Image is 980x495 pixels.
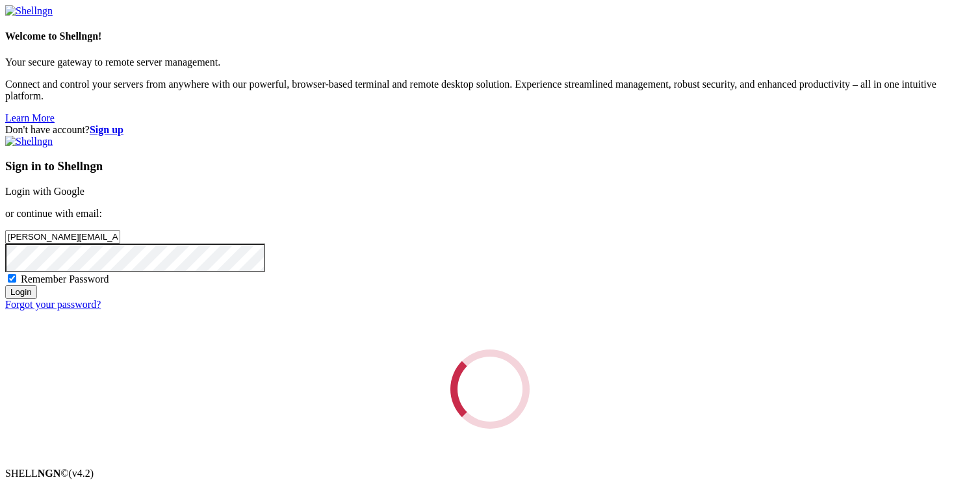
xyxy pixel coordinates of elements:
input: Login [5,285,37,299]
h4: Welcome to Shellngn! [5,31,975,42]
span: 4.2.0 [69,468,94,479]
input: Email address [5,230,120,244]
a: Login with Google [5,186,84,197]
span: Remember Password [21,273,109,285]
span: SHELL © [5,468,94,479]
input: Remember Password [8,274,16,283]
a: Sign up [90,124,123,135]
p: Your secure gateway to remote server management. [5,57,975,68]
h3: Sign in to Shellngn [5,159,975,173]
img: Shellngn [5,5,53,17]
div: Don't have account? [5,124,975,136]
p: Connect and control your servers from anywhere with our powerful, browser-based terminal and remo... [5,79,975,102]
a: Forgot your password? [5,299,101,310]
p: or continue with email: [5,208,975,220]
div: Loading... [450,349,530,429]
b: NGN [38,468,61,479]
img: Shellngn [5,136,53,147]
a: Learn More [5,112,55,123]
